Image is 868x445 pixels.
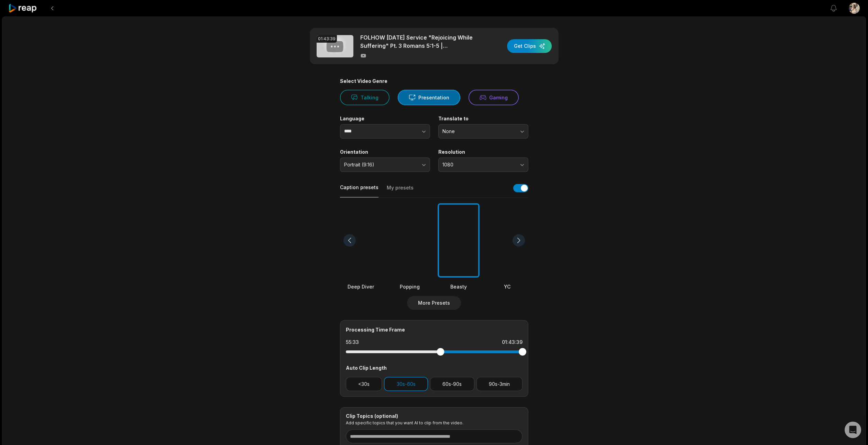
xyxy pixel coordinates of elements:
div: 55:33 [346,339,359,346]
p: Add specific topics that you want AI to clip from the video. [346,420,523,425]
div: Beasty [438,283,480,290]
button: 90s-3min [476,377,523,391]
div: Processing Time Frame [346,326,523,333]
div: Auto Clip Length [346,364,523,371]
label: Resolution [438,149,528,155]
div: Clip Topics (optional) [346,413,523,419]
div: Deep Diver [340,283,382,290]
label: Translate to [438,116,528,122]
button: 1080 [438,158,528,172]
span: Portrait (9:16) [344,162,416,168]
div: YC [486,283,528,290]
button: Gaming [469,90,519,105]
p: FOLHOW [DATE] Service "Rejoicing While Suffering" Pt. 3 Romans 5:1-5 | [PERSON_NAME] [PERSON_NAME] [360,33,479,50]
button: <30s [346,377,382,391]
button: 60s-90s [430,377,474,391]
button: None [438,124,528,139]
button: Presentation [398,90,460,105]
button: Caption presets [340,184,378,197]
button: Get Clips [507,39,552,53]
span: 1080 [442,162,515,168]
button: More Presets [407,296,461,310]
div: 01:43:39 [317,35,337,43]
div: Open Intercom Messenger [845,422,861,438]
button: 30s-60s [384,377,428,391]
button: Talking [340,90,389,105]
label: Language [340,116,430,122]
span: None [442,128,515,134]
button: Portrait (9:16) [340,158,430,172]
div: Select Video Genre [340,78,528,84]
label: Orientation [340,149,430,155]
button: My presets [387,184,414,197]
div: Popping [389,283,431,290]
div: 01:43:39 [502,339,523,346]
